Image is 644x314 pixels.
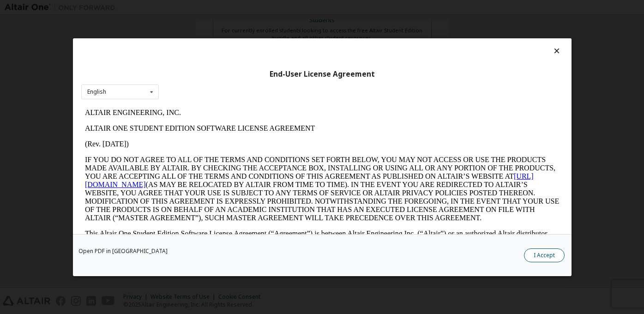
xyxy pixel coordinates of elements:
p: ALTAIR ONE STUDENT EDITION SOFTWARE LICENSE AGREEMENT [4,19,478,28]
p: IF YOU DO NOT AGREE TO ALL OF THE TERMS AND CONDITIONS SET FORTH BELOW, YOU MAY NOT ACCESS OR USE... [4,51,478,117]
a: [URL][DOMAIN_NAME] [4,67,452,84]
p: ALTAIR ENGINEERING, INC. [4,4,478,12]
p: (Rev. [DATE]) [4,35,478,43]
div: End-User License Agreement [81,69,563,78]
a: Open PDF in [GEOGRAPHIC_DATA] [78,248,168,254]
p: This Altair One Student Edition Software License Agreement (“Agreement”) is between Altair Engine... [4,125,478,158]
div: English [87,89,106,95]
button: I Accept [524,248,565,262]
